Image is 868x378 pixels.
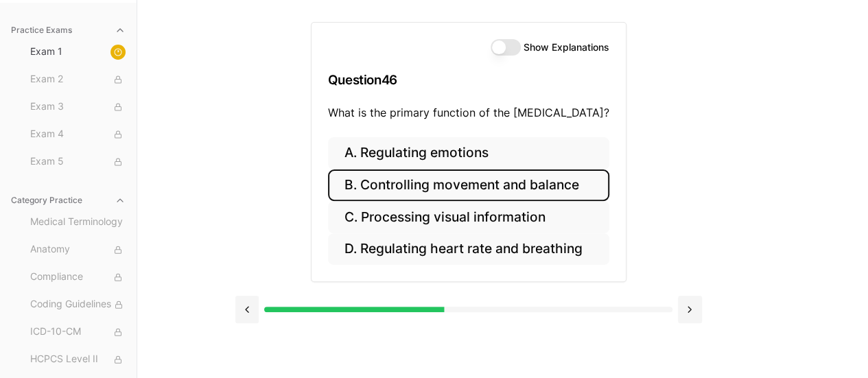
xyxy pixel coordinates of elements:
[30,99,126,115] span: Exam 3
[30,324,126,340] span: ICD-10-CM
[30,297,126,312] span: Coding Guidelines
[328,104,609,121] p: What is the primary function of the [MEDICAL_DATA]?
[25,321,131,343] button: ICD-10-CM
[25,239,131,261] button: Anatomy
[30,154,126,169] span: Exam 5
[30,45,126,60] span: Exam 1
[30,215,126,230] span: Medical Terminology
[30,352,126,367] span: HCPCS Level II
[30,242,126,257] span: Anatomy
[25,211,131,233] button: Medical Terminology
[25,266,131,288] button: Compliance
[328,60,609,100] h3: Question 46
[25,294,131,316] button: Coding Guidelines
[25,123,131,145] button: Exam 4
[30,270,126,285] span: Compliance
[524,43,609,52] label: Show Explanations
[5,189,131,211] button: Category Practice
[25,349,131,370] button: HCPCS Level II
[25,69,131,91] button: Exam 2
[328,169,609,202] button: B. Controlling movement and balance
[328,201,609,233] button: C. Processing visual information
[5,19,131,41] button: Practice Exams
[25,41,131,63] button: Exam 1
[328,137,609,169] button: A. Regulating emotions
[25,151,131,173] button: Exam 5
[30,72,126,87] span: Exam 2
[25,96,131,118] button: Exam 3
[328,233,609,265] button: D. Regulating heart rate and breathing
[30,127,126,142] span: Exam 4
